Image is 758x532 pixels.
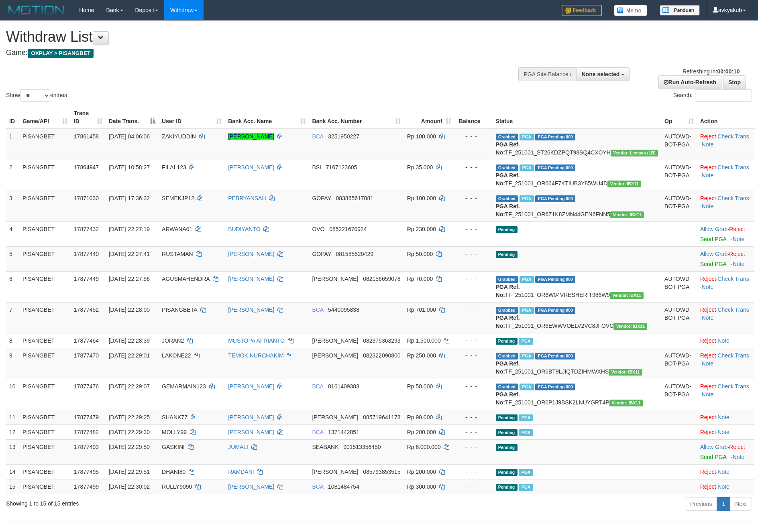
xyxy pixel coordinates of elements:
td: PISANGBET [19,160,71,191]
span: · [700,226,729,232]
a: Check Trans [717,164,749,171]
th: Amount: activate to sort column ascending [404,106,454,129]
div: - - - [458,382,489,390]
span: Pending [496,251,518,258]
a: Send PGA [700,236,726,242]
span: GOPAY [312,251,331,257]
a: Check Trans [717,307,749,313]
div: - - - [458,163,489,171]
span: 17877482 [74,429,99,435]
h4: Game: [6,49,497,57]
a: Allow Grab [700,251,727,257]
td: 7 [6,302,19,333]
span: [DATE] 22:29:51 [109,469,150,475]
div: - - - [458,275,489,283]
span: PGA Pending [535,276,575,283]
a: Next [730,497,752,511]
span: Rp 50.000 [407,383,433,390]
span: Pending [496,338,518,345]
span: 17877495 [74,469,99,475]
span: Marked by avkrizkynain [520,195,534,202]
a: [PERSON_NAME] [228,251,274,257]
div: - - - [458,468,489,476]
span: Rp 200.000 [407,429,436,435]
a: Note [702,360,714,367]
span: Marked by avknovia [519,338,533,345]
span: [DATE] 22:28:39 [109,337,150,344]
span: Rp 35.000 [407,164,433,171]
img: MOTION_logo.png [6,4,67,16]
span: Grabbed [496,195,518,202]
input: Search: [695,89,752,102]
div: - - - [458,225,489,233]
span: [DATE] 22:29:30 [109,429,150,435]
span: PGA Pending [535,134,575,140]
span: Vendor URL: https://order6.1velocity.biz [607,181,641,187]
td: · [697,424,754,439]
span: FILAL123 [162,164,186,171]
span: Rp 70.000 [407,276,433,282]
span: JORAN2 [162,337,184,344]
span: PGA Pending [535,353,575,359]
span: Pending [496,429,518,436]
td: PISANGBET [19,479,71,494]
a: MUSTOPA AFRIANTO [228,337,285,344]
span: Rp 250.000 [407,352,436,359]
b: PGA Ref. No: [496,141,520,156]
td: PISANGBET [19,464,71,479]
a: [PERSON_NAME] [228,483,274,490]
div: - - - [458,132,489,140]
a: PEBRYANSAH [228,195,266,201]
span: Marked by avkriki [520,384,534,390]
b: PGA Ref. No: [496,284,520,298]
a: Note [702,172,714,179]
a: Note [733,261,745,267]
span: [PERSON_NAME] [312,352,358,359]
div: - - - [458,194,489,202]
div: PGA Site Balance / [518,67,576,81]
span: Copy 901513356450 to clipboard [343,444,381,450]
td: 11 [6,410,19,424]
span: Rp 100.000 [407,133,436,140]
a: Note [702,315,714,321]
span: Pending [496,414,518,421]
img: panduan.png [660,5,700,16]
th: Date Trans.: activate to sort column descending [106,106,159,129]
span: Vendor URL: https://order6.1velocity.biz [609,400,643,406]
img: Button%20Memo.svg [614,5,648,16]
span: Rp 50.000 [407,251,433,257]
span: Rp 230.000 [407,226,436,232]
td: AUTOWD-BOT-PGA [661,160,697,191]
span: ZAKIYUDDIN [162,133,196,140]
span: Grabbed [496,164,518,171]
span: Rp 200.000 [407,469,436,475]
span: Vendor URL: https://order6.1velocity.biz [613,323,647,330]
a: Reject [729,226,745,232]
a: Note [702,284,714,290]
span: Copy 085719641178 to clipboard [363,414,400,420]
span: GASKINI [162,444,185,450]
a: Reject [700,195,716,201]
span: Rp 701.000 [407,307,436,313]
span: 17877479 [74,414,99,420]
div: - - - [458,250,489,258]
a: Note [702,391,714,398]
th: Game/API: activate to sort column ascending [19,106,71,129]
a: Note [717,414,729,420]
a: [PERSON_NAME] [228,383,274,390]
span: OVO [312,226,324,232]
span: Copy 082375363293 to clipboard [363,337,400,344]
a: Reject [700,276,716,282]
th: ID [6,106,19,129]
td: · [697,479,754,494]
td: AUTOWD-BOT-PGA [661,129,697,160]
td: · [697,246,754,271]
a: Check Trans [717,276,749,282]
td: PISANGBET [19,410,71,424]
span: Grabbed [496,384,518,390]
a: Reject [700,483,716,490]
span: Marked by avkwilly [520,134,534,140]
span: [DATE] 22:28:00 [109,307,150,313]
td: 4 [6,221,19,246]
a: Note [733,236,745,242]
